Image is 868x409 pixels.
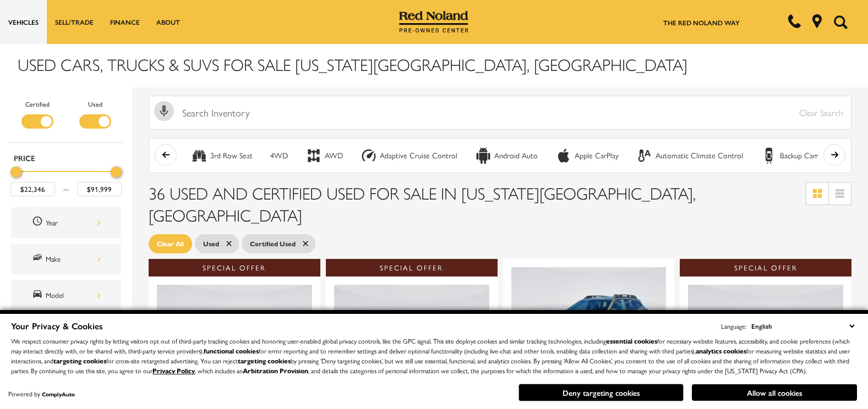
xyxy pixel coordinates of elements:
button: Android AutoAndroid Auto [469,144,544,167]
span: Your Privacy & Cookies [11,319,103,332]
span: Clear All [157,237,184,251]
strong: analytics cookies [696,346,746,356]
a: Privacy Policy [152,366,195,375]
strong: targeting cookies [238,356,291,366]
button: scroll right [823,144,845,166]
div: Android Auto [475,147,492,164]
label: Used [88,98,102,109]
div: ModelModel [11,280,121,311]
img: 2021 BMW 2 Series 228i xDrive [157,285,312,401]
select: Language Select [749,320,857,332]
strong: functional cookies [204,346,259,356]
button: Backup CameraBackup Camera [755,144,835,167]
img: 2024 Subaru Outback Wilderness [511,267,667,383]
div: Automatic Climate Control [656,151,743,161]
div: 4WD [270,151,288,161]
span: Year [32,215,46,230]
button: scroll left [155,144,177,166]
div: Android Auto [494,151,538,161]
span: Model [32,288,46,302]
button: 3rd Row Seat3rd Row Seat [185,144,259,167]
div: Special Offer [680,259,851,277]
input: Minimum [10,182,55,196]
img: Red Noland Pre-Owned [399,11,468,33]
span: Certified Used [250,237,296,251]
span: Used [203,237,219,251]
div: Make [46,253,101,265]
div: Maximum Price [111,167,122,178]
label: Certified [25,98,50,109]
div: Adaptive Cruise Control [380,151,457,161]
div: Price [10,163,122,196]
span: 36 Used and Certified Used for Sale in [US_STATE][GEOGRAPHIC_DATA], [GEOGRAPHIC_DATA] [149,181,696,226]
div: Apple CarPlay [555,147,572,164]
div: Special Offer [149,259,320,277]
p: We respect consumer privacy rights by letting visitors opt out of third-party tracking cookies an... [11,336,857,375]
button: AWDAWD [299,144,349,167]
div: Special Offer [326,259,498,277]
div: Language: [721,323,746,329]
div: Apple CarPlay [575,151,619,161]
strong: targeting cookies [53,356,106,366]
div: Adaptive Cruise Control [361,147,377,164]
div: Powered by [8,390,75,397]
img: 2020 Chevrolet Silverado 1500 LT Trail Boss [334,285,489,401]
div: Backup Camera [761,147,777,164]
div: Model [46,289,101,301]
button: Allow all cookies [692,384,857,401]
button: Deny targeting cookies [518,384,684,401]
div: Filter by Vehicle Type [8,98,124,142]
div: Minimum Price [10,167,21,178]
a: Red Noland Pre-Owned [399,15,468,26]
strong: Arbitration Provision [243,366,308,375]
button: 4WD [264,144,294,167]
svg: Click to toggle on voice search [154,101,174,121]
div: 3rd Row Seat [210,151,253,161]
button: Apple CarPlayApple CarPlay [549,144,625,167]
button: Automatic Climate ControlAutomatic Climate Control [630,144,749,167]
button: Adaptive Cruise ControlAdaptive Cruise Control [354,144,463,167]
div: Automatic Climate Control [636,147,653,164]
button: Open the search field [829,1,851,43]
strong: essential cookies [606,336,657,346]
img: 2018 Toyota Tacoma TRD Off-Road [688,285,843,401]
div: Backup Camera [780,151,829,161]
input: Search Inventory [149,96,851,130]
div: AWD [305,147,322,164]
div: AWD [325,151,343,161]
a: The Red Noland Way [663,18,740,27]
input: Maximum [77,182,122,196]
span: Make [32,252,46,266]
div: Year [46,217,101,229]
div: 3rd Row Seat [191,147,208,164]
div: YearYear [11,207,121,238]
a: ComplyAuto [42,390,75,398]
h5: Price [14,153,118,163]
div: MakeMake [11,244,121,274]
